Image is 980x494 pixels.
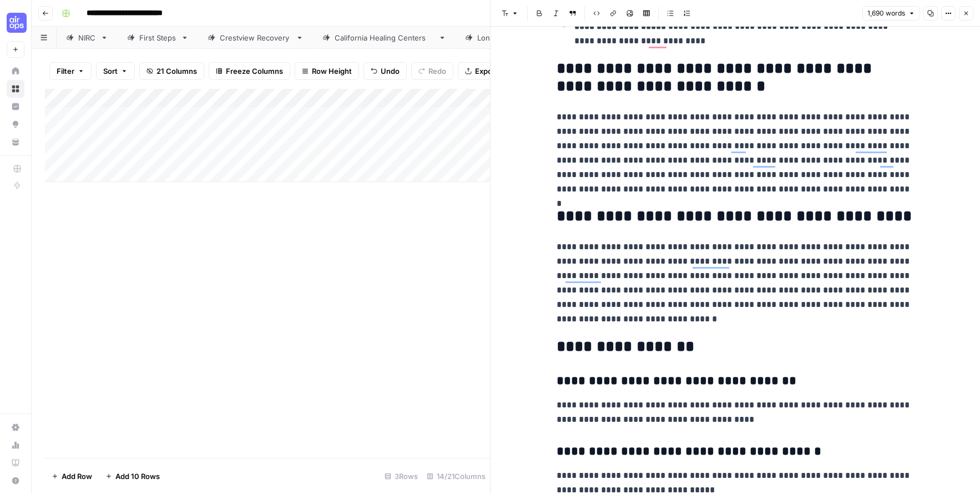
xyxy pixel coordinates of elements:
[156,65,197,77] span: 21 Columns
[411,62,453,80] button: Redo
[45,467,99,485] button: Add Row
[226,65,283,77] span: Freeze Columns
[363,62,407,80] button: Undo
[7,436,24,454] a: Usage
[867,8,905,18] span: 1,690 words
[198,27,313,49] a: Crestview Recovery
[96,62,135,80] button: Sort
[139,32,176,43] div: First Steps
[380,467,422,485] div: 3 Rows
[57,65,74,77] span: Filter
[477,32,507,43] div: Longleaf
[295,62,359,80] button: Row Height
[7,115,24,133] a: Opportunities
[62,471,92,482] span: Add Row
[381,65,400,77] span: Undo
[7,80,24,98] a: Browse
[57,27,118,49] a: NIRC
[7,9,24,37] button: Workspace: Cohort 4
[139,62,204,80] button: 21 Columns
[422,467,490,485] div: 14/21 Columns
[456,27,529,49] a: Longleaf
[7,419,24,436] a: Settings
[7,454,24,472] a: Learning Hub
[7,133,24,151] a: Your Data
[115,471,160,482] span: Add 10 Rows
[49,62,92,80] button: Filter
[7,472,24,490] button: Help + Support
[103,65,118,77] span: Sort
[428,65,446,77] span: Redo
[313,27,456,49] a: [US_STATE] Healing Centers
[209,62,290,80] button: Freeze Columns
[78,32,96,43] div: NIRC
[7,62,24,80] a: Home
[475,65,514,77] span: Export CSV
[220,32,291,43] div: Crestview Recovery
[458,62,522,80] button: Export CSV
[312,65,352,77] span: Row Height
[335,32,434,43] div: [US_STATE] Healing Centers
[99,467,166,485] button: Add 10 Rows
[118,27,198,49] a: First Steps
[862,6,920,21] button: 1,690 words
[7,98,24,115] a: Insights
[7,13,27,33] img: Cohort 4 Logo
